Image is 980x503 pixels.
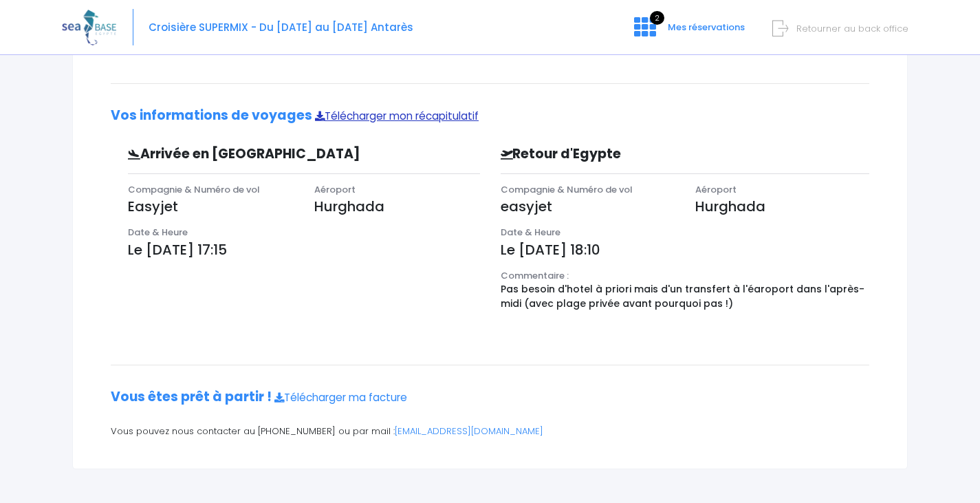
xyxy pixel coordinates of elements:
p: Hurghada [314,196,480,217]
p: Vous pouvez nous contacter au [PHONE_NUMBER] ou par mail : [111,425,869,438]
a: Télécharger ma facture [274,390,407,405]
h3: Arrivée en [GEOGRAPHIC_DATA] [118,147,397,162]
span: Retourner au back office [796,22,908,35]
a: Télécharger mon récapitulatif [315,109,479,123]
span: Compagnie & Numéro de vol [501,183,633,196]
span: Commentaire : [501,269,569,282]
p: Le [DATE] 17:15 [128,239,480,260]
span: Date & Heure [128,226,188,239]
h3: Retour d'Egypte [490,147,783,162]
p: easyjet [501,196,675,217]
a: [EMAIL_ADDRESS][DOMAIN_NAME] [395,425,543,438]
a: Retourner au back office [778,22,908,35]
span: Compagnie & Numéro de vol [128,183,260,196]
span: Croisière SUPERMIX - Du [DATE] au [DATE] Antarès [149,20,413,34]
span: Date & Heure [501,226,560,239]
span: Mes réservations [668,21,745,34]
a: 2 Mes réservations [623,25,753,39]
p: Easyjet [128,196,294,217]
span: Aéroport [695,183,737,196]
h2: Vos informations de voyages [111,108,869,124]
span: 2 [650,11,664,25]
h2: Vous êtes prêt à partir ! [111,389,869,405]
p: Pas besoin d'hotel à priori mais d'un transfert à l'éaroport dans l'après-midi (avec plage privée... [501,282,870,311]
p: Hurghada [695,196,869,217]
span: Aéroport [314,183,356,196]
p: Le [DATE] 18:10 [501,239,870,260]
